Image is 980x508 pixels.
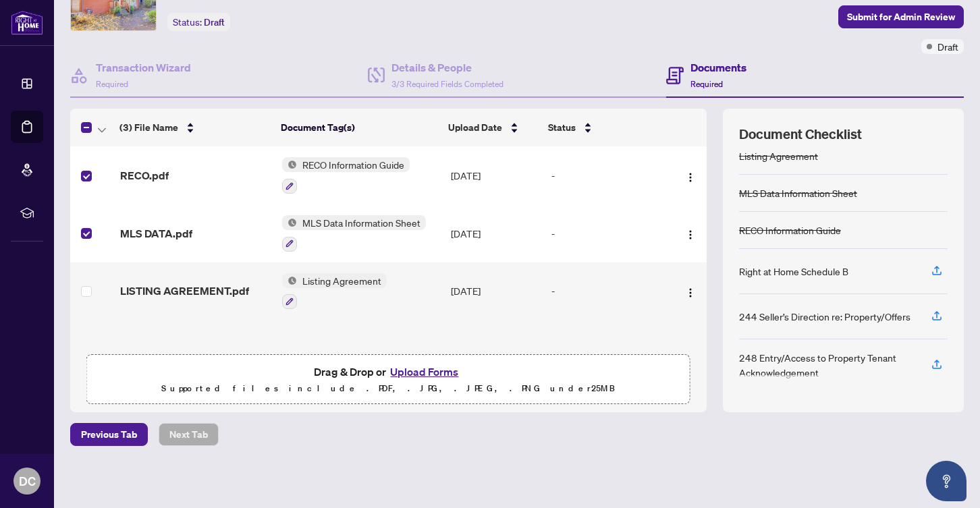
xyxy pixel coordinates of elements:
span: LISTING AGREEMENT.pdf [120,283,249,299]
div: - [551,226,666,241]
td: [DATE] [445,204,546,262]
span: Status [548,120,576,135]
td: [DATE] [445,262,546,320]
button: Previous Tab [70,423,148,446]
button: Next Tab [159,423,219,446]
span: Submit for Admin Review [847,6,955,28]
h4: Documents [690,59,746,76]
span: MLS DATA.pdf [120,225,192,242]
button: Status IconRECO Information Guide [282,157,410,194]
img: Status Icon [282,273,297,288]
button: Status IconListing Agreement [282,273,387,310]
span: Listing Agreement [297,273,387,288]
div: MLS Data Information Sheet [739,186,857,200]
th: Status [543,109,668,146]
div: - [551,168,666,183]
span: RECO Information Guide [297,157,410,172]
div: RECO Information Guide [739,223,841,237]
div: 248 Entry/Access to Property Tenant Acknowledgement [739,350,915,380]
span: Required [690,79,723,89]
div: Listing Agreement [739,148,818,163]
button: Status IconMLS Data Information Sheet [282,215,426,252]
span: MLS Data Information Sheet [297,215,426,230]
span: Draft [204,16,225,28]
span: 3/3 Required Fields Completed [391,79,503,89]
th: Upload Date [443,109,543,146]
div: Status: [167,13,230,31]
span: (3) File Name [119,120,178,135]
img: Status Icon [282,157,297,172]
span: Document Checklist [739,125,862,144]
button: Submit for Admin Review [838,5,964,28]
span: Drag & Drop or [314,363,462,380]
img: logo [11,10,43,35]
td: [DATE] [445,146,546,204]
img: Logo [685,287,696,298]
th: (3) File Name [114,109,275,146]
span: Previous Tab [81,424,137,445]
h4: Transaction Wizard [96,59,191,76]
button: Upload Forms [386,363,462,380]
p: Supported files include .PDF, .JPG, .JPEG, .PNG under 25 MB [95,380,682,397]
span: Draft [937,39,958,54]
div: Right at Home Schedule B [739,264,848,279]
img: Status Icon [282,215,297,230]
div: 244 Seller’s Direction re: Property/Offers [739,309,910,324]
span: RECO.pdf [120,167,169,184]
button: Open asap [926,461,967,501]
span: Required [96,79,128,89]
img: Logo [685,172,696,183]
th: Document Tag(s) [275,109,443,146]
button: Logo [680,280,701,302]
button: Logo [680,223,701,244]
h4: Details & People [391,59,503,76]
span: DC [19,472,36,490]
img: Logo [685,229,696,240]
span: Drag & Drop orUpload FormsSupported files include .PDF, .JPG, .JPEG, .PNG under25MB [87,355,690,405]
span: Upload Date [448,120,502,135]
div: - [551,283,666,298]
button: Logo [680,165,701,186]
